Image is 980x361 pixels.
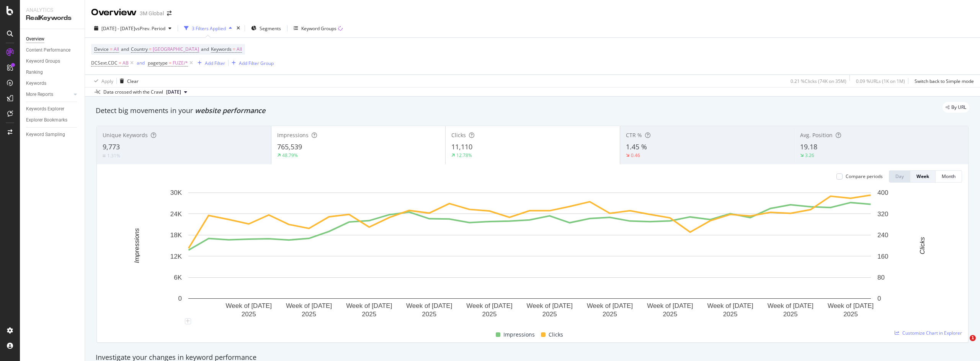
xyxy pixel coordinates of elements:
[26,79,46,87] div: Keywords
[277,131,309,139] span: Impressions
[456,152,472,159] div: 12.78%
[26,79,79,87] a: Keywords
[205,60,225,66] div: Add Filter
[26,105,79,113] a: Keywords Explorer
[422,311,436,318] text: 2025
[466,302,512,309] text: Week of [DATE]
[239,60,274,66] div: Add Filter Group
[26,68,79,76] a: Ranking
[233,46,235,52] span: =
[843,311,858,318] text: 2025
[121,46,129,52] span: and
[26,131,79,139] a: Keyword Sampling
[910,170,936,183] button: Week
[26,35,79,43] a: Overview
[406,302,452,309] text: Week of [DATE]
[26,46,70,54] div: Content Performance
[137,60,145,66] div: and
[828,302,874,309] text: Week of [DATE]
[133,228,140,263] text: Impressions
[877,274,885,281] text: 80
[101,78,113,84] div: Apply
[103,89,163,96] div: Data crossed with the Crawl
[26,91,53,99] div: More Reports
[26,116,79,124] a: Explorer Bookmarks
[110,46,113,52] span: =
[103,142,120,151] span: 9,773
[174,274,182,281] text: 6K
[170,231,182,239] text: 18K
[915,78,974,84] div: Switch back to Simple mode
[631,152,640,159] div: 0.46
[482,311,497,318] text: 2025
[286,302,332,309] text: Week of [DATE]
[626,142,647,151] span: 1.45 %
[185,318,191,324] div: plus
[783,311,798,318] text: 2025
[260,25,281,32] span: Segments
[800,131,833,139] span: Avg. Position
[877,295,881,302] text: 0
[527,302,573,309] text: Week of [DATE]
[916,173,929,180] div: Week
[131,46,148,52] span: Country
[919,237,926,254] text: Clicks
[791,78,846,84] div: 0.21 % Clicks ( 74K on 35M )
[103,131,148,139] span: Unique Keywords
[26,116,67,124] div: Explorer Bookmarks
[149,46,152,52] span: =
[451,131,466,139] span: Clicks
[663,311,677,318] text: 2025
[248,22,284,34] button: Segments
[192,25,226,32] div: 3 Filters Applied
[549,330,563,339] span: Clicks
[707,302,753,309] text: Week of [DATE]
[301,25,336,32] div: Keyword Groups
[103,189,956,321] div: A chart.
[122,58,129,68] span: AB
[302,311,316,318] text: 2025
[911,75,974,87] button: Switch back to Simple mode
[26,6,78,14] div: Analytics
[91,60,118,66] span: DCSext.CDC
[170,189,182,196] text: 30K
[229,58,274,68] button: Add Filter Group
[107,152,120,159] div: 1.31%
[936,170,962,183] button: Month
[26,91,72,99] a: More Reports
[856,78,905,84] div: 0.09 % URLs ( 1K on 1M )
[846,173,883,180] div: Compare periods
[768,302,813,309] text: Week of [DATE]
[137,59,145,66] button: and
[127,78,139,84] div: Clear
[148,60,168,66] span: pagetype
[103,155,106,157] img: Equal
[877,189,888,196] text: 400
[173,58,188,68] span: FUZE/*
[877,210,888,218] text: 320
[626,131,642,139] span: CTR %
[242,311,256,318] text: 2025
[153,44,199,55] span: [GEOGRAPHIC_DATA]
[194,58,225,68] button: Add Filter
[166,89,181,96] span: 2025 Aug. 31st
[451,142,472,151] span: 11,110
[970,335,976,341] span: 1
[91,75,113,87] button: Apply
[805,152,814,159] div: 3.26
[237,44,242,55] span: All
[723,311,738,318] text: 2025
[170,253,182,260] text: 12K
[140,10,164,17] div: 3M Global
[91,6,137,19] div: Overview
[201,46,209,52] span: and
[26,57,60,65] div: Keyword Groups
[282,152,298,159] div: 48.79%
[895,330,962,336] a: Customize Chart in Explorer
[587,302,633,309] text: Week of [DATE]
[26,14,78,23] div: RealKeywords
[889,170,910,183] button: Day
[902,330,962,336] span: Customize Chart in Explorer
[211,46,232,52] span: Keywords
[954,335,972,353] iframe: Intercom live chat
